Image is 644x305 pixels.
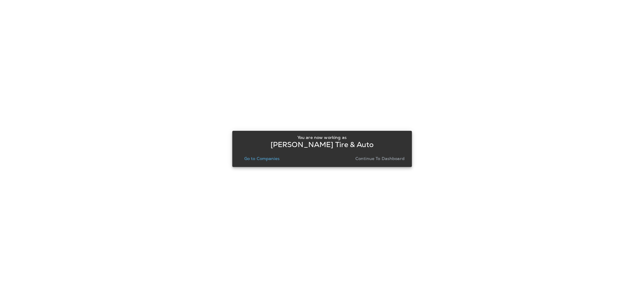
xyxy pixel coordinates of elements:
[271,142,374,147] p: [PERSON_NAME] Tire & Auto
[242,154,282,163] button: Go to Companies
[353,154,407,163] button: Continue to Dashboard
[297,135,347,140] p: You are now working as
[355,156,405,161] p: Continue to Dashboard
[244,156,280,161] p: Go to Companies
